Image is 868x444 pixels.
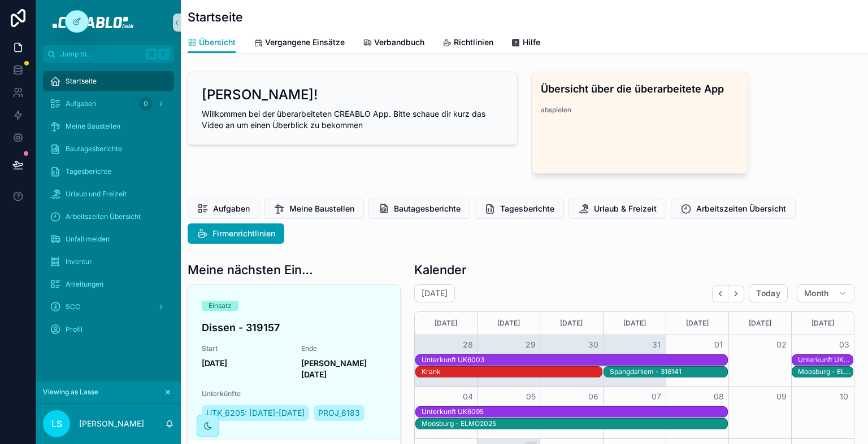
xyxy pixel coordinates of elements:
[523,37,540,48] span: Hilfe
[511,32,540,55] a: Hilfe
[45,14,172,32] img: App logo
[671,199,796,219] button: Arbeitszeiten Übersicht
[756,288,780,298] span: Today
[66,99,96,108] span: Aufgaben
[587,390,600,403] button: 06
[188,223,284,244] button: Firmenrichtlinien
[542,312,601,335] div: [DATE]
[541,105,739,115] span: abspielen
[66,257,92,266] span: Inventur
[60,50,141,59] span: Jump to...
[202,344,288,353] span: Start
[66,302,80,311] span: SCC
[837,338,851,351] button: 03
[422,367,602,376] div: Krank
[43,274,174,294] a: Anleitungen
[749,284,788,302] button: Today
[202,389,387,398] span: Unterkünfte
[43,161,174,182] a: Tagesberichte
[43,206,174,227] a: Arbeitszeiten Übersicht
[202,109,485,130] span: Willkommen bei der überarbeiteten CREABLO App. Bitte schaue dir kurz das Video an um einen Überbl...
[524,390,537,403] button: 05
[374,37,424,48] span: Verbandbuch
[837,390,851,403] button: 10
[798,367,853,377] div: Moosburg - ELMO2025
[587,338,600,351] button: 30
[212,228,275,239] span: Firmenrichtlinien
[500,203,554,214] span: Tagesberichte
[51,417,62,430] span: LS
[43,94,174,114] a: Aufgaben0
[442,32,493,55] a: Richtlinien
[199,37,236,48] span: Übersicht
[188,262,316,278] h1: Meine nächsten Einsätze
[301,358,367,379] strong: [PERSON_NAME][DATE]
[363,32,424,55] a: Verbandbuch
[314,405,364,421] a: PROJ_6183
[66,212,141,221] span: Arbeitszeiten Übersicht
[422,288,448,299] h2: [DATE]
[461,390,475,403] button: 04
[66,325,83,334] span: Profil
[568,199,666,219] button: Urlaub & Freizeit
[797,284,854,302] button: Month
[188,199,259,219] button: Aufgaben
[394,203,461,214] span: Bautagesberichte
[728,285,744,302] button: Next
[43,388,98,397] span: Viewing as Lasse
[422,407,727,417] div: Unterkunft UK6095
[712,285,728,302] button: Back
[43,252,174,272] a: Inventur
[213,203,250,214] span: Aufgaben
[479,312,538,335] div: [DATE]
[731,312,789,335] div: [DATE]
[265,37,345,48] span: Vergangene Einsätze
[422,355,727,364] div: Unterkunft UK6003
[610,367,727,377] div: Spangdahlem - 316141
[649,338,663,351] button: 31
[301,344,387,353] span: Ende
[422,367,602,377] div: Krank
[66,167,111,176] span: Tagesberichte
[798,355,853,365] div: Unterkunft UK6095
[202,358,227,368] strong: [DATE]
[43,229,174,249] a: Unfall melden
[139,97,153,111] div: 0
[188,285,400,439] a: EinsatzDissen - 319157Start[DATE]Ende[PERSON_NAME][DATE]UnterkünfteUTK_6205: [DATE]-[DATE]PROJ_6183
[79,418,144,429] p: [PERSON_NAME]
[475,199,564,219] button: Tagesberichte
[66,280,103,289] span: Anleitungen
[209,301,232,311] div: Einsatz
[66,77,97,86] span: Startseite
[202,86,318,104] h2: [PERSON_NAME]!
[254,32,345,55] a: Vergangene Einsätze
[206,407,305,419] span: UTK_6205: [DATE]-[DATE]
[712,390,726,403] button: 08
[775,390,788,403] button: 09
[461,338,475,351] button: 28
[188,9,243,25] h1: Startseite
[264,199,364,219] button: Meine Baustellen
[43,139,174,159] a: Bautagesberichte
[414,262,466,278] h1: Kalender
[798,355,853,364] div: Unterkunft UK6095
[66,190,127,199] span: Urlaub und Freizeit
[793,312,852,335] div: [DATE]
[43,71,174,91] a: Startseite
[610,367,727,376] div: Spangdahlem - 316141
[43,184,174,204] a: Urlaub und Freizeit
[668,312,727,335] div: [DATE]
[202,320,387,335] h4: Dissen - 319157
[43,116,174,137] a: Meine Baustellen
[804,288,829,298] span: Month
[66,235,110,244] span: Unfall melden
[649,390,663,403] button: 07
[43,297,174,317] a: SCC
[318,407,360,419] span: PROJ_6183
[43,45,174,63] button: Jump to...K
[289,203,354,214] span: Meine Baustellen
[202,405,309,421] a: UTK_6205: [DATE]-[DATE]
[188,32,236,54] a: Übersicht
[36,63,181,354] div: scrollable content
[696,203,786,214] span: Arbeitszeiten Übersicht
